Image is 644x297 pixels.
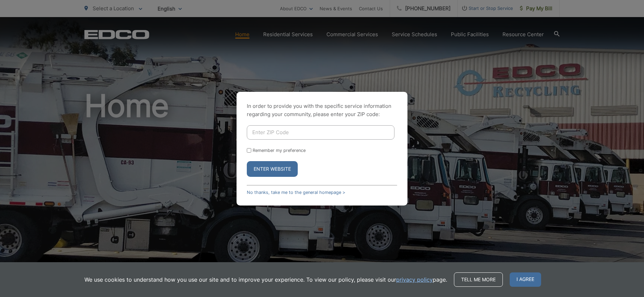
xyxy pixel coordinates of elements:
label: Remember my preference [253,148,306,153]
a: Tell me more [454,272,503,287]
span: I agree [510,272,541,287]
button: Enter Website [247,161,298,177]
p: We use cookies to understand how you use our site and to improve your experience. To view our pol... [84,275,447,284]
p: In order to provide you with the specific service information regarding your community, please en... [247,102,397,118]
a: privacy policy [396,275,433,284]
a: No thanks, take me to the general homepage > [247,190,345,195]
input: Enter ZIP Code [247,125,394,140]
